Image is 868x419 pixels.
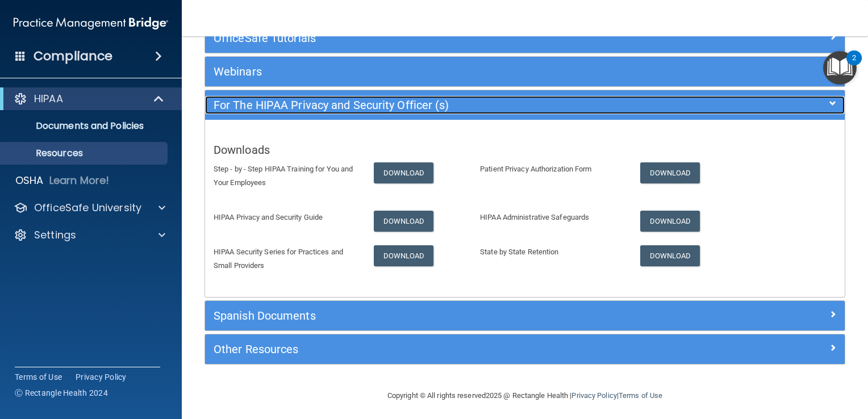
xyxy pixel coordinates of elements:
a: Other Resources [214,340,836,358]
p: Learn More! [49,174,110,187]
p: OfficeSafe University [34,201,141,215]
iframe: Drift Widget Chat Controller [811,342,854,385]
p: HIPAA Administrative Safeguards [480,211,623,224]
p: Patient Privacy Authorization Form [480,162,623,176]
a: Terms of Use [15,371,62,383]
span: Ⓒ Rectangle Health 2024 [15,387,108,399]
p: HIPAA Privacy and Security Guide [214,211,357,224]
a: Download [640,162,700,183]
img: PMB logo [14,12,168,35]
a: HIPAA [14,92,165,106]
p: HIPAA [34,92,63,106]
a: Settings [14,228,165,242]
a: Download [374,162,434,183]
h5: OfficeSafe Tutorials [214,32,677,44]
h5: For The HIPAA Privacy and Security Officer (s) [214,99,677,111]
a: For The HIPAA Privacy and Security Officer (s) [214,96,836,114]
div: 2 [852,58,856,73]
button: Open Resource Center, 2 new notifications [823,51,857,85]
a: Download [640,211,700,232]
a: Terms of Use [619,391,662,400]
p: OSHA [15,174,44,187]
p: Resources [7,148,162,159]
p: State by State Retention [480,245,623,259]
h5: Webinars [214,65,677,78]
a: Spanish Documents [214,307,836,325]
p: Settings [34,228,76,242]
a: Download [374,245,434,266]
h5: Downloads [214,144,836,156]
a: Privacy Policy [571,391,616,400]
p: HIPAA Security Series for Practices and Small Providers [214,245,357,273]
a: Privacy Policy [76,371,127,383]
h5: Other Resources [214,343,677,355]
a: Download [640,245,700,266]
h5: Spanish Documents [214,309,677,322]
a: Download [374,211,434,232]
p: Documents and Policies [7,120,162,132]
a: Webinars [214,62,836,81]
div: Copyright © All rights reserved 2025 @ Rectangle Health | | [318,378,732,414]
a: OfficeSafe University [14,201,165,215]
h4: Compliance [34,48,112,64]
a: OfficeSafe Tutorials [214,29,836,47]
p: Step - by - Step HIPAA Training for You and Your Employees [214,162,357,190]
